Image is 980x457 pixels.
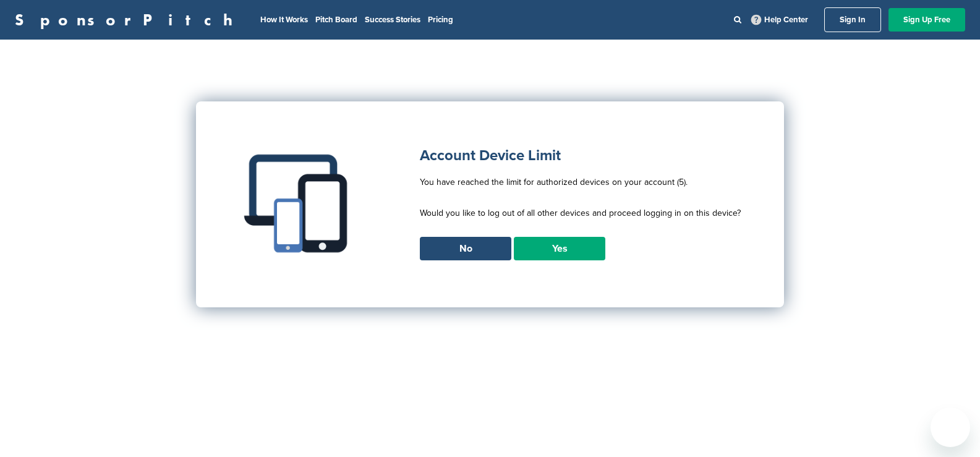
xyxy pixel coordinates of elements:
p: You have reached the limit for authorized devices on your account (5). Would you like to log out ... [420,174,741,237]
img: Multiple devices [239,145,357,262]
a: SponsorPitch [15,12,241,28]
a: Pricing [428,15,453,25]
a: Yes [514,237,605,260]
a: Sign In [824,7,881,32]
iframe: Button to launch messaging window [931,408,970,447]
a: Help Center [749,12,811,27]
a: Pitch Board [315,15,357,25]
a: Sign Up Free [888,8,965,32]
h1: Account Device Limit [420,145,741,167]
a: Success Stories [365,15,420,25]
a: How It Works [260,15,308,25]
a: No [420,237,511,260]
